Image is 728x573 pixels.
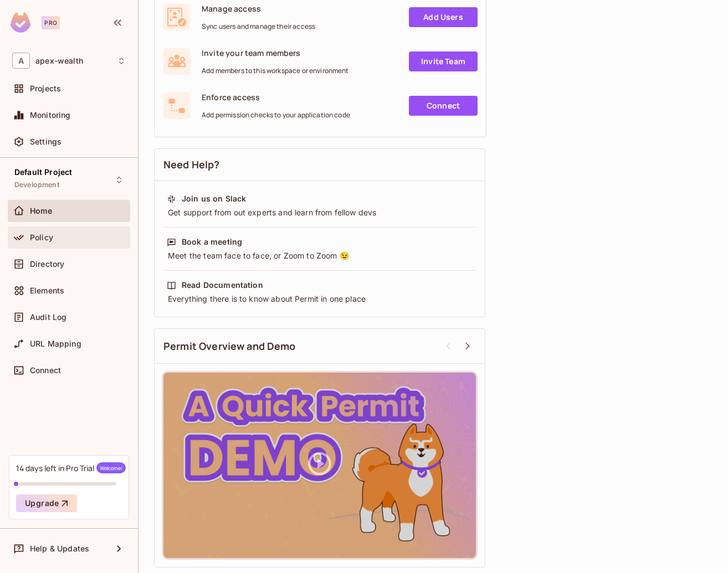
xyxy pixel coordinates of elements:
[202,111,350,120] span: Add permission checks to your application code
[202,3,315,14] span: Manage access
[16,494,77,512] button: Upgrade
[202,48,349,58] span: Invite your team members
[30,84,61,93] span: Projects
[409,51,478,71] a: Invite Team
[202,92,350,102] span: Enforce access
[182,236,242,247] div: Book a meeting
[167,293,473,304] div: Everything there is to know about Permit in one place
[167,207,473,218] div: Get support from out experts and learn from fellow devs
[12,53,30,69] span: A
[30,233,53,242] span: Policy
[202,66,349,75] span: Add members to this workspace or environment
[163,158,220,172] span: Need Help?
[42,16,60,29] div: Pro
[182,280,263,291] div: Read Documentation
[30,286,64,295] span: Elements
[409,7,478,27] a: Add Users
[14,180,59,189] span: Development
[30,111,71,120] span: Monitoring
[96,462,126,473] span: Welcome!
[30,313,66,322] span: Audit Log
[30,207,53,215] span: Home
[30,339,81,348] span: URL Mapping
[163,339,296,353] span: Permit Overview and Demo
[14,168,72,177] span: Default Project
[30,260,64,269] span: Directory
[30,544,89,553] span: Help & Updates
[16,462,126,473] div: 14 days left in Pro Trial
[30,137,61,146] span: Settings
[30,366,61,375] span: Connect
[182,193,246,204] div: Join us on Slack
[11,12,30,33] img: SReyMgAAAABJRU5ErkJggg==
[167,250,473,261] div: Meet the team face to face, or Zoom to Zoom 😉
[202,22,315,31] span: Sync users and manage their access
[35,56,83,65] span: Workspace: apex-wealth
[409,96,478,116] a: Connect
